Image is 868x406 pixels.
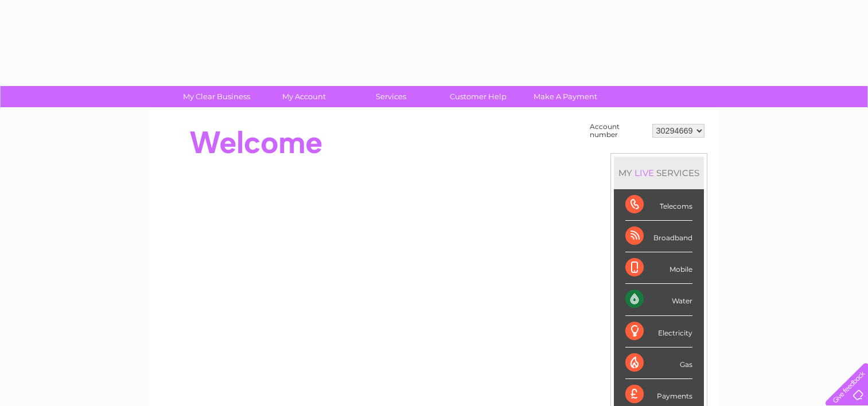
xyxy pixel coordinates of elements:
div: MY SERVICES [614,157,704,189]
div: LIVE [632,167,656,178]
div: Electricity [625,316,692,348]
a: Customer Help [431,86,526,107]
a: Services [344,86,438,107]
a: Make A Payment [518,86,613,107]
td: Account number [587,120,649,142]
div: Gas [625,348,692,379]
div: Broadband [625,221,692,252]
div: Telecoms [625,189,692,221]
a: My Account [256,86,351,107]
a: My Clear Business [169,86,264,107]
div: Water [625,284,692,315]
div: Mobile [625,252,692,284]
